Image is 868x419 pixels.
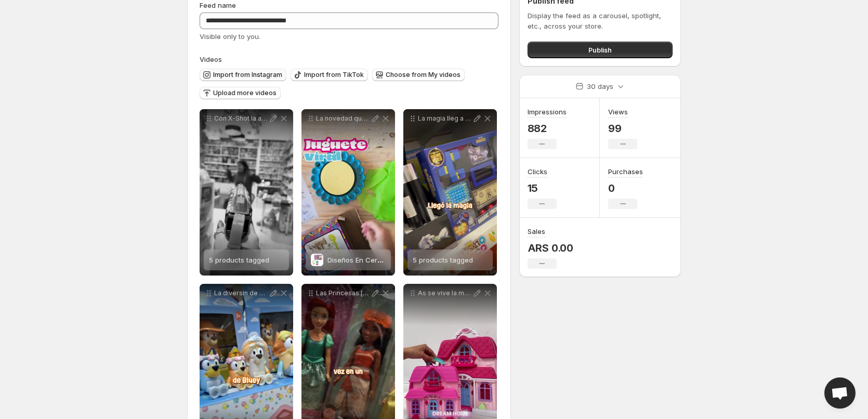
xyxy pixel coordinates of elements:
[200,87,281,99] button: Upload more videos
[214,289,268,297] p: La diversin de Bluey lleg a Monococo Pods coleccionar todos sus personajes para que cada da sea u...
[608,122,637,135] p: 99
[824,377,856,409] div: Open chat
[386,71,461,79] span: Choose from My videos
[528,10,673,31] p: Display the feed as a carousel, spotlight, etc., across your store.
[214,114,268,123] p: Con X-Shot la accin nunca se detiene Carg en segundos apunt con precisin y desat [PERSON_NAME] Bl...
[418,114,472,123] p: La magia lleg a Monococo Varitas que encienden la emocin trucos que dejan a todos boquiabiertos y...
[316,289,370,297] p: Las Princesas [PERSON_NAME] llegaron a [GEOGRAPHIC_DATA] para llenar de magia y aventuras el Mes ...
[372,69,465,81] button: Choose from My videos
[327,256,452,264] span: Diseños En Cerámica [PERSON_NAME]
[291,69,368,81] button: Import from TikTok
[213,89,277,97] span: Upload more videos
[608,182,643,194] p: 0
[200,55,222,63] span: Videos
[209,256,269,264] span: 5 products tagged
[528,122,567,135] p: 882
[608,107,628,117] h3: Views
[608,166,643,177] h3: Purchases
[528,182,557,194] p: 15
[200,1,236,9] span: Feed name
[200,32,260,41] span: Visible only to you.
[213,71,282,79] span: Import from Instagram
[316,114,370,123] p: La novedad que todos quieren conocer La Fbrica de Cermica de elmundodejuliana_ok lleg a Monococo ...
[528,166,547,177] h3: Clicks
[528,226,545,237] h3: Sales
[301,109,395,276] div: La novedad que todos quieren conocer La Fbrica de Cermica de elmundodejuliana_ok lleg a Monococo ...
[403,109,497,276] div: La magia lleg a Monococo Varitas que encienden la emocin trucos que dejan a todos boquiabiertos y...
[304,71,364,79] span: Import from TikTok
[528,242,573,254] p: ARS 0.00
[200,109,293,276] div: Con X-Shot la accin nunca se detiene Carg en segundos apunt con precisin y desat [PERSON_NAME] Bl...
[528,107,567,117] h3: Impressions
[311,254,323,266] img: Diseños En Cerámica Juliana
[413,256,473,264] span: 5 products tagged
[528,42,673,58] button: Publish
[588,45,612,55] span: Publish
[587,81,613,91] p: 30 days
[418,289,472,297] p: As se vive la magia con Little Dream House de [PERSON_NAME] Una casita plegable llena de muebles ...
[200,69,286,81] button: Import from Instagram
